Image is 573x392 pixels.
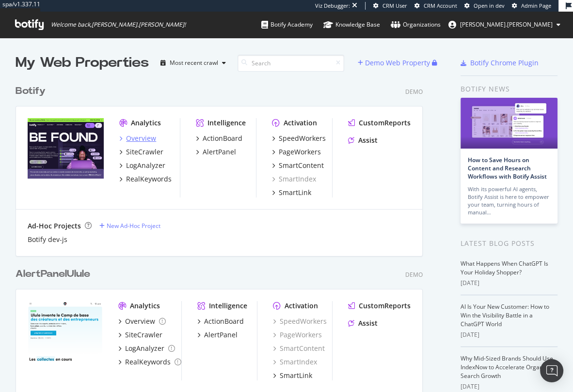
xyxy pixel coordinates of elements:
[348,136,378,145] a: Assist
[279,161,324,170] div: SmartContent
[118,330,162,340] a: SiteCrawler
[261,12,313,38] a: Botify Academy
[126,161,165,170] div: LogAnalyzer
[125,357,171,367] div: RealKeywords
[272,188,311,197] a: SmartLink
[315,2,350,10] div: Viz Debugger:
[203,134,242,143] div: ActionBoard
[359,118,411,128] div: CustomReports
[238,55,344,72] input: Search
[521,2,551,9] span: Admin Page
[391,20,441,30] div: Organizations
[323,12,380,38] a: Knowledge Base
[273,330,322,340] a: PageWorkers
[16,267,90,281] div: AlertPanelUlule
[414,2,457,10] a: CRM Account
[196,134,242,143] a: ActionBoard
[348,118,411,128] a: CustomReports
[204,330,238,340] div: AlertPanel
[131,118,161,128] div: Analytics
[125,344,164,353] div: LogAnalyzer
[204,317,244,326] div: ActionBoard
[348,301,411,311] a: CustomReports
[203,147,236,157] div: AlertPanel
[119,174,172,184] a: RealKeywords
[28,118,104,179] img: Botify
[359,301,411,311] div: CustomReports
[461,259,548,276] a: What Happens When ChatGPT Is Your Holiday Shopper?
[209,301,247,311] div: Intelligence
[125,330,162,340] div: SiteCrawler
[170,60,218,66] div: Most recent crawl
[358,136,378,145] div: Assist
[373,2,407,10] a: CRM User
[358,59,432,67] a: Demo Web Property
[273,357,317,367] a: SmartIndex
[512,2,551,10] a: Admin Page
[461,279,557,287] div: [DATE]
[540,359,563,382] div: Open Intercom Messenger
[272,161,324,170] a: SmartContent
[279,188,311,197] div: SmartLink
[279,147,321,157] div: PageWorkers
[461,84,557,94] div: Botify news
[196,147,236,157] a: AlertPanel
[99,222,160,230] a: New Ad-Hoc Project
[405,88,423,96] div: Demo
[323,20,380,30] div: Knowledge Base
[118,317,166,326] a: Overview
[358,318,378,328] div: Assist
[391,12,441,38] a: Organizations
[382,2,407,9] span: CRM User
[461,238,557,249] div: Latest Blog Posts
[441,17,568,32] button: [PERSON_NAME].[PERSON_NAME]
[119,134,156,143] a: Overview
[461,382,557,391] div: [DATE]
[272,147,321,157] a: PageWorkers
[126,134,156,143] div: Overview
[16,267,94,281] a: AlertPanelUlule
[125,317,155,326] div: Overview
[460,20,553,29] span: nicolas.verbeke
[461,331,557,339] div: [DATE]
[470,58,539,68] div: Botify Chrome Plugin
[279,134,326,143] div: SpeedWorkers
[272,174,316,184] a: SmartIndex
[273,317,327,326] a: SpeedWorkers
[107,222,160,230] div: New Ad-Hoc Project
[119,147,163,157] a: SiteCrawler
[118,344,175,353] a: LogAnalyzer
[51,21,186,29] span: Welcome back, [PERSON_NAME].[PERSON_NAME] !
[474,2,505,9] span: Open in dev
[461,98,557,149] img: How to Save Hours on Content and Research Workflows with Botify Assist
[461,354,553,380] a: Why Mid-Sized Brands Should Use IndexNow to Accelerate Organic Search Growth
[468,185,550,216] div: With its powerful AI agents, Botify Assist is here to empower your team, turning hours of manual…
[285,301,318,311] div: Activation
[16,84,46,98] div: Botify
[365,58,430,68] div: Demo Web Property
[358,55,432,71] button: Demo Web Property
[273,344,325,353] a: SmartContent
[126,174,172,184] div: RealKeywords
[28,301,103,361] img: AlertPanelUlule
[197,317,244,326] a: ActionBoard
[273,371,312,380] a: SmartLink
[16,84,49,98] a: Botify
[461,302,549,328] a: AI Is Your New Customer: How to Win the Visibility Battle in a ChatGPT World
[130,301,160,311] div: Analytics
[348,318,378,328] a: Assist
[157,55,230,71] button: Most recent crawl
[126,147,163,157] div: SiteCrawler
[284,118,317,128] div: Activation
[28,221,81,231] div: Ad-Hoc Projects
[28,235,67,244] div: Botify dev-js
[261,20,313,30] div: Botify Academy
[16,53,149,73] div: My Web Properties
[464,2,505,10] a: Open in dev
[272,134,326,143] a: SpeedWorkers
